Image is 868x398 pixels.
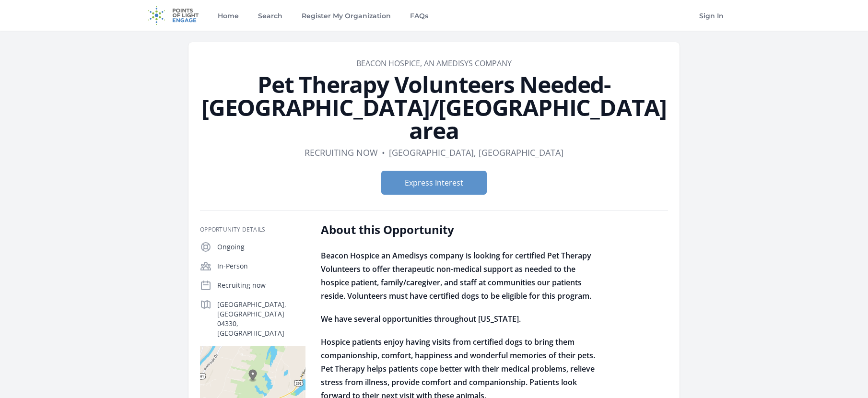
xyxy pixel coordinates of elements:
p: [GEOGRAPHIC_DATA], [GEOGRAPHIC_DATA] 04330, [GEOGRAPHIC_DATA] [217,300,305,338]
p: Recruiting now [217,281,305,290]
button: Express Interest [381,171,487,195]
h2: About this Opportunity [321,222,601,237]
dd: Recruiting now [305,146,378,159]
h3: Opportunity Details [200,226,305,234]
p: Ongoing [217,242,305,252]
p: In-Person [217,261,305,271]
strong: We have several opportunities throughout [US_STATE]. [321,314,521,324]
h1: Pet Therapy Volunteers Needed- [GEOGRAPHIC_DATA]/[GEOGRAPHIC_DATA] area [200,73,668,142]
a: Beacon Hospice, an Amedisys Company [356,58,512,69]
dd: [GEOGRAPHIC_DATA], [GEOGRAPHIC_DATA] [389,146,563,159]
div: • [382,146,385,159]
strong: Beacon Hospice an Amedisys company is looking for certified Pet Therapy Volunteers to offer thera... [321,250,591,301]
